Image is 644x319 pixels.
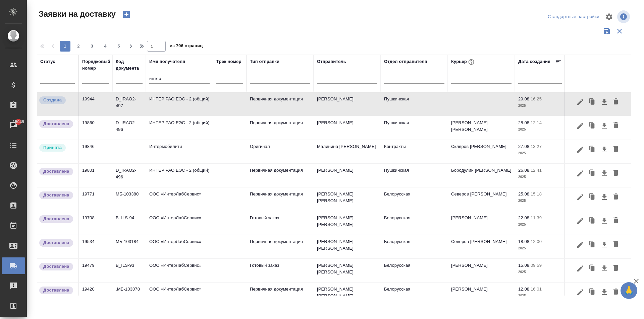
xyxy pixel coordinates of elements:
[586,191,599,204] button: Клонировать
[247,211,314,235] td: Готовый заказ
[613,25,626,37] button: Сбросить фильтры
[247,235,314,258] td: Первичная документация
[384,58,427,65] div: Отдел отправителя
[146,211,213,235] td: ООО «ИнтерЛабСервис»
[546,12,601,22] div: split button
[610,215,622,227] button: Удалить
[586,238,599,251] button: Клонировать
[43,239,69,246] p: Доставлена
[518,197,562,204] p: 2025
[79,116,112,140] td: 19860
[247,164,314,187] td: Первичная документация
[247,140,314,163] td: Оригинал
[381,283,448,306] td: Белорусская
[79,283,112,306] td: 19420
[247,283,314,306] td: Первичная документация
[601,9,617,25] span: Настроить таблицу
[599,143,610,156] button: Скачать
[448,211,515,235] td: [PERSON_NAME]
[381,235,448,258] td: Белорусская
[146,187,213,211] td: ООО «ИнтерЛабСервис»
[73,43,84,50] span: 2
[531,144,542,149] p: 13:27
[82,58,110,72] div: Порядковый номер
[216,58,241,65] div: Трек номер
[314,92,381,116] td: [PERSON_NAME]
[610,262,622,275] button: Удалить
[79,259,112,282] td: 19479
[43,97,62,103] p: Создана
[146,140,213,163] td: Интермобилити
[448,283,515,306] td: [PERSON_NAME]
[575,143,586,156] button: Редактировать
[39,119,75,129] div: Документы доставлены, фактическая дата доставки проставиться автоматически
[100,41,111,52] button: 4
[149,58,185,65] div: Имя получателя
[247,116,314,140] td: Первичная документация
[448,259,515,282] td: [PERSON_NAME]
[610,191,622,204] button: Удалить
[250,58,279,65] div: Тип отправки
[146,92,213,116] td: ИНТЕР РАО ЕЭС - 2 (общий)
[575,286,586,299] button: Редактировать
[79,187,112,211] td: 19771
[317,58,346,65] div: Отправитель
[170,42,203,52] span: из 796 страниц
[575,167,586,180] button: Редактировать
[314,116,381,140] td: [PERSON_NAME]
[112,116,146,140] td: D_IRAO2-496
[381,187,448,211] td: Белорусская
[575,238,586,251] button: Редактировать
[518,168,531,173] p: 26.08,
[599,167,610,180] button: Скачать
[531,191,542,196] p: 15:18
[40,58,55,65] div: Статус
[599,262,610,275] button: Скачать
[2,117,25,134] a: 15049
[617,10,631,23] span: Посмотреть информацию
[314,211,381,235] td: [PERSON_NAME] [PERSON_NAME]
[448,235,515,258] td: Северов [PERSON_NAME]
[381,211,448,235] td: Белорусская
[531,96,542,101] p: 16:25
[621,282,637,299] button: 🙏
[79,140,112,163] td: 19846
[247,187,314,211] td: Первичная документация
[100,43,111,50] span: 4
[43,121,69,127] p: Доставлена
[610,119,622,132] button: Удалить
[518,96,531,101] p: 29.08,
[146,283,213,306] td: ООО «ИнтерЛабСервис»
[381,259,448,282] td: Белорусская
[448,116,515,140] td: [PERSON_NAME] [PERSON_NAME]
[518,102,562,109] p: 2025
[610,167,622,180] button: Удалить
[314,283,381,306] td: [PERSON_NAME] [PERSON_NAME]
[610,286,622,299] button: Удалить
[610,96,622,108] button: Удалить
[575,191,586,204] button: Редактировать
[518,126,562,133] p: 2025
[118,9,135,20] button: Создать
[448,187,515,211] td: Северов [PERSON_NAME]
[586,286,599,299] button: Клонировать
[599,119,610,132] button: Скачать
[586,262,599,275] button: Клонировать
[112,92,146,116] td: D_IRAO2-497
[112,211,146,235] td: B_ILS-94
[451,58,476,66] div: Курьер
[518,120,531,125] p: 28.08,
[599,238,610,251] button: Скачать
[575,119,586,132] button: Редактировать
[518,269,562,275] p: 2025
[87,41,97,52] button: 3
[146,164,213,187] td: ИНТЕР РАО ЕЭС - 2 (общий)
[314,140,381,163] td: Малинина [PERSON_NAME]
[518,287,531,292] p: 12.08,
[586,167,599,180] button: Клонировать
[575,215,586,227] button: Редактировать
[518,215,531,220] p: 22.08,
[531,168,542,173] p: 12:41
[381,140,448,163] td: Контракты
[518,150,562,157] p: 2025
